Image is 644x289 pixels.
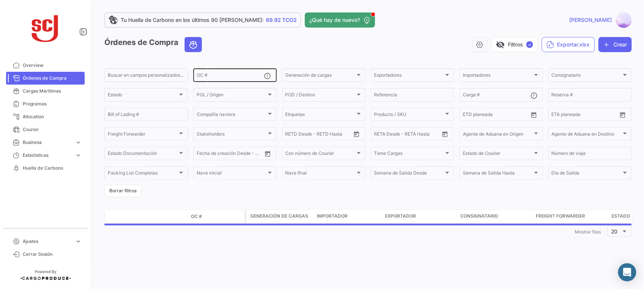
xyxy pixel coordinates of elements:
input: Desde [374,132,388,138]
span: Freight Forwarder [536,213,585,219]
input: Hasta [482,113,513,118]
button: ¿Qué hay de nuevo? [305,12,375,28]
a: Órdenes de Compra [6,72,85,85]
button: Open calendar [262,148,273,159]
a: Tu Huella de Carbono en los últimos 90 [PERSON_NAME]:69.92 TCO2 [104,12,301,28]
span: Exportadores [374,74,444,79]
span: Con número de Courier [286,152,355,157]
span: ¿Qué hay de nuevo? [309,16,360,24]
datatable-header-cell: Consignatario [458,210,533,223]
span: visibility_off [496,40,505,49]
datatable-header-cell: OC # [188,210,245,223]
span: Ajustes [23,238,72,245]
a: Huella de Carbono [6,162,85,175]
span: Nave final [286,172,355,177]
span: Cargas Marítimas [23,88,82,94]
span: Semana de Salida Desde [374,172,444,177]
button: Crear [599,37,632,52]
span: Huella de Carbono [23,165,82,172]
span: Etiquetas [286,113,355,118]
datatable-header-cell: Importador [314,210,382,223]
button: Open calendar [528,109,540,121]
input: Desde [197,152,210,157]
span: Exportador [385,213,416,219]
span: expand_more [75,238,82,245]
button: Exportar.xlsx [542,37,595,52]
a: Overview [6,59,85,72]
span: 20 [611,228,618,235]
span: Tu Huella de Carbono en los últimos 90 [PERSON_NAME]: [121,16,264,24]
span: Importador [317,213,348,219]
div: Abrir Intercom Messenger [618,263,636,281]
span: POL / Origen [197,93,267,99]
span: Estadísticas [23,152,72,159]
img: fondo-morado-rosa-nublado_91008-257.jpg [616,12,632,28]
input: Hasta [393,132,424,138]
span: Estado de Courier [463,152,533,157]
span: Generación de cargas [250,213,308,219]
span: Generación de cargas [286,74,355,79]
datatable-header-cell: Generación de cargas [246,210,314,223]
span: [PERSON_NAME] [570,16,612,24]
span: ✓ [526,41,533,48]
a: Courier [6,123,85,136]
span: Mostrar filas [575,229,601,235]
span: Producto / SKU [374,113,444,118]
span: Agente de Aduana en Destino [552,132,622,138]
h3: Órdenes de Compra [104,37,204,52]
datatable-header-cell: Freight Forwarder [533,210,609,223]
input: Hasta [216,152,247,157]
button: Open calendar [617,109,628,121]
input: Hasta [571,113,602,118]
button: Open calendar [439,128,451,140]
span: Nave inicial [197,172,267,177]
button: Borrar filtros [104,185,141,197]
span: Semana de Salida Hasta [463,172,533,177]
button: visibility_offFiltros✓ [491,37,538,52]
span: Business [23,139,72,146]
span: Día de Salida [552,172,622,177]
span: Courier [23,126,82,133]
span: Allocation [23,113,82,120]
span: Agente de Aduana en Origen [463,132,533,138]
span: Programas [23,100,82,107]
input: Hasta [304,132,335,138]
a: Cargas Marítimas [6,85,85,97]
input: Desde [552,113,565,118]
span: Freight Forwarder [108,132,178,138]
span: Importadores [463,74,533,79]
datatable-header-cell: Exportador [382,210,458,223]
span: Overview [23,62,82,69]
span: Tiene Cargas [374,152,444,157]
input: Desde [463,113,476,118]
span: Estado Documentación [108,152,178,157]
a: Allocation [6,110,85,123]
a: Programas [6,97,85,110]
span: Consignatario [552,74,622,79]
span: Stakeholders [197,132,267,138]
span: POD / Destino [286,93,355,99]
span: Compañía naviera [197,113,267,118]
input: Desde [286,132,299,138]
datatable-header-cell: Modo de Transporte [120,213,139,219]
span: expand_more [75,139,82,146]
span: Órdenes de Compra [23,75,82,82]
span: 69.92 TCO2 [266,16,297,24]
span: Consignatario [461,213,498,219]
span: Estado [108,93,178,99]
datatable-header-cell: Estado Doc. [139,213,188,219]
span: Packing List Completas [108,172,178,177]
img: scj_logo1.svg [26,9,64,47]
span: expand_more [75,152,82,159]
span: Estado [612,213,630,219]
span: OC # [191,213,202,220]
button: Ocean [185,37,202,52]
span: Cerrar Sesión [23,251,82,258]
button: Open calendar [351,128,362,140]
